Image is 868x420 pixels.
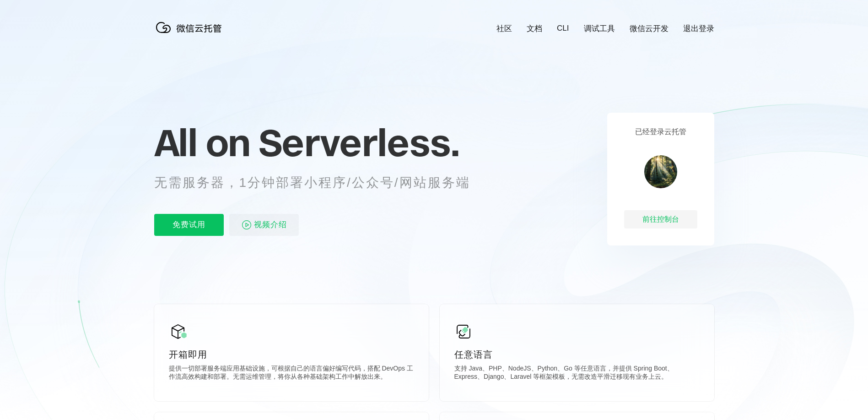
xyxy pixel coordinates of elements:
img: video_play.svg [241,219,252,230]
a: 退出登录 [683,23,714,34]
p: 已经登录云托管 [635,127,686,137]
a: 调试工具 [584,23,615,34]
p: 无需服务器，1分钟部署小程序/公众号/网站服务端 [154,174,487,192]
a: CLI [557,24,569,33]
p: 免费试用 [154,214,224,236]
a: 社区 [496,23,512,34]
div: 前往控制台 [624,210,697,229]
a: 微信云开发 [630,23,669,34]
p: 提供一切部署服务端应用基础设施，可根据自己的语言偏好编写代码，搭配 DevOps 工作流高效构建和部署。无需运维管理，将你从各种基础架构工作中解放出来。 [169,365,414,383]
p: 开箱即用 [169,348,414,361]
img: 微信云托管 [154,18,227,37]
span: Serverless. [259,120,459,165]
p: 支持 Java、PHP、NodeJS、Python、Go 等任意语言，并提供 Spring Boot、Express、Django、Laravel 等框架模板，无需改造平滑迁移现有业务上云。 [454,365,700,383]
span: All on [154,120,250,165]
span: 视频介绍 [254,214,287,236]
p: 任意语言 [454,348,700,361]
a: 微信云托管 [154,30,227,38]
a: 文档 [527,23,542,34]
